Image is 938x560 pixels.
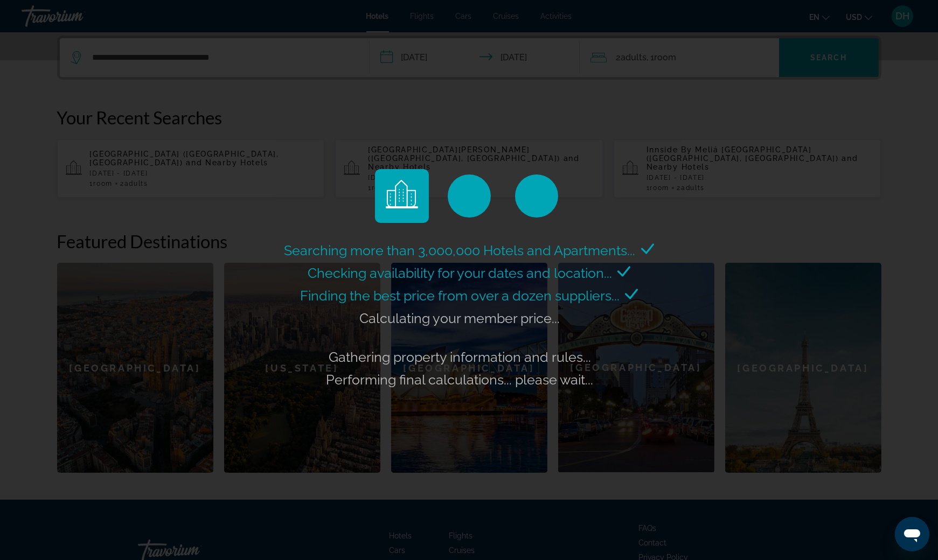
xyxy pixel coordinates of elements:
span: Gathering property information and rules... [329,349,591,365]
iframe: Button to launch messaging window [895,517,929,551]
span: Searching more than 3,000,000 Hotels and Apartments... [284,242,636,258]
span: Performing final calculations... please wait... [326,372,594,388]
span: Finding the best price from over a dozen suppliers... [300,288,620,304]
span: Checking availability for your dates and location... [308,265,612,281]
span: Calculating your member price... [360,310,560,326]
